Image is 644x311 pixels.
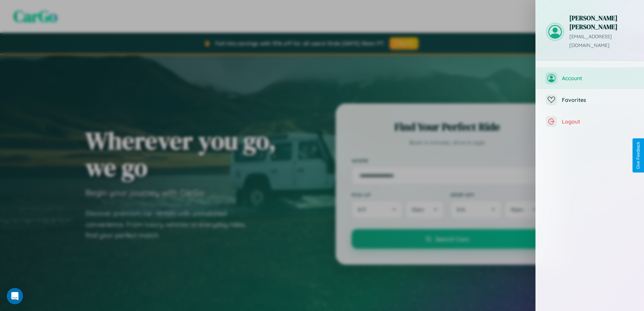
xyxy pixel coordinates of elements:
button: Logout [536,111,644,132]
p: [EMAIL_ADDRESS][DOMAIN_NAME] [569,32,634,50]
h3: [PERSON_NAME] [PERSON_NAME] [569,14,634,31]
button: Account [536,67,644,89]
button: Favorites [536,89,644,111]
div: Give Feedback [636,142,641,169]
span: Favorites [562,96,634,103]
div: Open Intercom Messenger [7,288,23,304]
span: Logout [562,118,634,125]
span: Account [562,75,634,82]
